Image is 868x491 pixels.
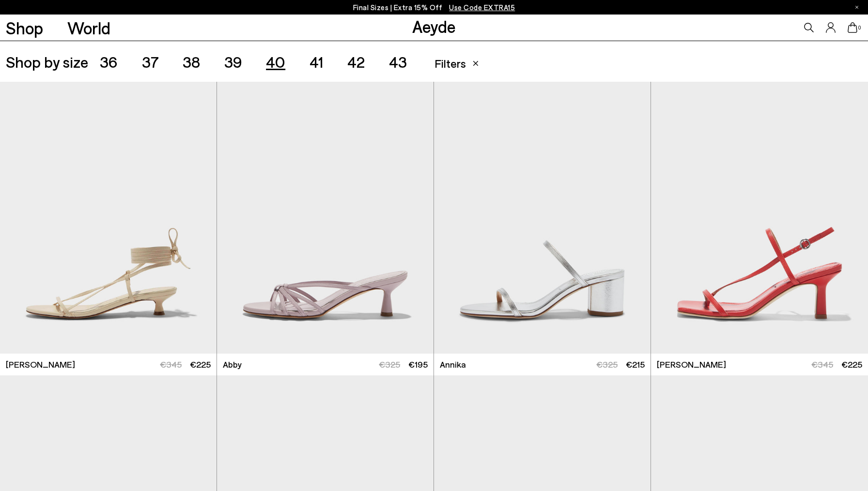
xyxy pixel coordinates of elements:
a: World [67,19,110,36]
span: Annika [440,358,466,371]
span: €345 [811,359,833,370]
span: €225 [841,359,862,370]
span: 39 [224,52,242,71]
span: 36 [100,52,118,71]
a: Abby €325 €195 [217,354,434,375]
span: 37 [142,52,159,71]
span: €225 [190,359,211,370]
span: Abby [223,358,242,371]
a: Aeyde [412,16,456,36]
span: Shop by size [6,54,88,69]
span: €325 [379,359,400,370]
img: Elise Leather Toe-Post Sandals [651,82,868,354]
p: Final Sizes | Extra 15% Off [353,1,515,14]
span: 43 [389,52,407,71]
img: Abby Leather Mules [217,82,434,354]
span: €195 [408,359,428,370]
span: €345 [160,359,182,370]
img: Annika Leather Sandals [434,82,651,354]
span: 41 [310,52,324,71]
span: €325 [596,359,618,370]
a: 0 [848,22,857,33]
span: 38 [183,52,200,71]
a: Shop [6,19,43,36]
span: 40 [266,52,285,71]
span: [PERSON_NAME] [6,358,75,371]
span: 0 [857,25,862,30]
span: €215 [626,359,645,370]
a: Annika €325 €215 [434,354,651,375]
span: Filters [434,56,466,70]
span: 42 [347,52,365,71]
a: [PERSON_NAME] €345 €225 [651,354,868,375]
span: Navigate to /collections/ss25-final-sizes [449,3,515,12]
span: [PERSON_NAME] [657,358,726,371]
